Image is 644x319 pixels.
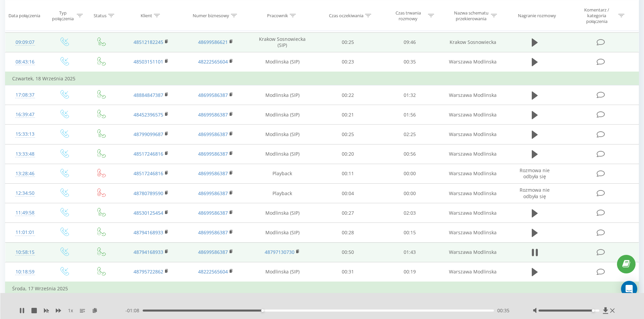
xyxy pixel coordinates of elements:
td: 00:04 [317,184,379,203]
div: Data połączenia [8,13,40,19]
div: 15:33:13 [12,128,38,141]
td: Modlinska (SIP) [248,144,317,164]
td: Modlinska (SIP) [248,203,317,223]
a: 48794168933 [134,229,163,236]
td: 00:31 [317,262,379,282]
a: 48699586387 [198,210,228,216]
td: Środa, 17 Września 2025 [5,282,639,295]
td: 00:25 [317,32,379,52]
td: 00:23 [317,52,379,72]
span: Rozmowa nie odbyła się [520,167,550,180]
a: 48699586387 [198,190,228,196]
a: 48222565604 [198,58,228,65]
td: Warszawa Modlinska [440,144,505,164]
div: Nazwa schematu przekierowania [453,10,489,21]
a: 48699586387 [198,111,228,118]
td: Czwartek, 18 Września 2025 [5,72,639,85]
a: 48699586387 [198,92,228,98]
td: Warszawa Modlinska [440,125,505,144]
td: Warszawa Modlinska [440,85,505,105]
div: Pracownik [267,13,288,19]
a: 48797130730 [265,249,294,255]
td: 09:46 [379,32,441,52]
td: Warszawa Modlinska [440,105,505,125]
td: Warszawa Modlinska [440,223,505,242]
td: Playback [248,184,317,203]
span: 1 x [68,307,73,314]
td: 01:32 [379,85,441,105]
a: 48794168933 [134,249,163,255]
a: 48699586387 [198,249,228,255]
div: Komentarz / kategoria połączenia [577,7,617,24]
div: 08:43:16 [12,55,38,69]
div: Status [94,13,106,19]
td: Modlinska (SIP) [248,125,317,144]
div: 10:18:59 [12,265,38,278]
div: Nagranie rozmowy [518,13,556,19]
td: 00:11 [317,164,379,183]
td: Krakow Sosnowiecka (SIP) [248,32,317,52]
td: 00:25 [317,125,379,144]
td: Modlinska (SIP) [248,223,317,242]
td: Warszawa Modlinska [440,262,505,282]
td: 00:19 [379,262,441,282]
td: Krakow Sosnowiecka [440,32,505,52]
div: 11:49:58 [12,206,38,219]
a: 48699586387 [198,229,228,236]
td: 00:00 [379,164,441,183]
td: Modlinska (SIP) [248,262,317,282]
div: Numer biznesowy [193,13,229,19]
a: 48222565604 [198,268,228,275]
div: 13:28:46 [12,167,38,180]
td: Modlinska (SIP) [248,105,317,125]
div: Klient [141,13,152,19]
a: 48530125454 [134,210,163,216]
div: 16:39:47 [12,108,38,121]
td: 00:28 [317,223,379,242]
div: 12:34:50 [12,187,38,200]
a: 48517246816 [134,170,163,177]
div: 11:01:01 [12,226,38,239]
td: 02:03 [379,203,441,223]
div: 17:08:37 [12,88,38,102]
a: 48699586387 [198,151,228,157]
span: - 01:08 [125,307,143,314]
td: 00:50 [317,242,379,262]
a: 48503151101 [134,58,163,65]
div: Accessibility label [261,309,264,312]
div: Accessibility label [592,309,595,312]
td: 00:56 [379,144,441,164]
td: 00:15 [379,223,441,242]
td: Modlinska (SIP) [248,85,317,105]
a: 48699586621 [198,39,228,45]
a: 48512182245 [134,39,163,45]
td: Warszawa Modlinska [440,242,505,262]
span: 00:35 [497,307,509,314]
div: Open Intercom Messenger [621,281,637,297]
a: 48799099687 [134,131,163,137]
div: 09:09:07 [12,36,38,49]
div: Czas oczekiwania [329,13,363,19]
td: 00:00 [379,184,441,203]
div: Czas trwania rozmowy [390,10,426,21]
span: Rozmowa nie odbyła się [520,187,550,199]
td: 01:43 [379,242,441,262]
td: Warszawa Modlinska [440,52,505,72]
a: 48517246816 [134,151,163,157]
td: 00:35 [379,52,441,72]
td: Warszawa Modlinska [440,164,505,183]
a: 48795722862 [134,268,163,275]
td: Warszawa Modlinska [440,184,505,203]
td: 00:20 [317,144,379,164]
td: Warszawa Modlinska [440,203,505,223]
div: 10:58:15 [12,246,38,259]
a: 48884847387 [134,92,163,98]
a: 48699586387 [198,170,228,177]
a: 48780789590 [134,190,163,196]
td: 00:22 [317,85,379,105]
td: 00:21 [317,105,379,125]
a: 48699586387 [198,131,228,137]
td: 01:56 [379,105,441,125]
td: Modlinska (SIP) [248,52,317,72]
td: 02:25 [379,125,441,144]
